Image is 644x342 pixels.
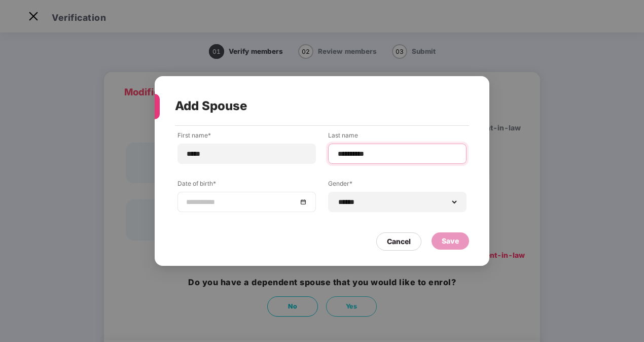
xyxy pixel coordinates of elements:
[175,86,445,126] div: Add Spouse
[387,236,411,247] div: Cancel
[328,131,467,144] label: Last name
[177,131,316,144] label: First name*
[177,179,316,192] label: Date of birth*
[442,235,459,247] div: Save
[328,179,467,192] label: Gender*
